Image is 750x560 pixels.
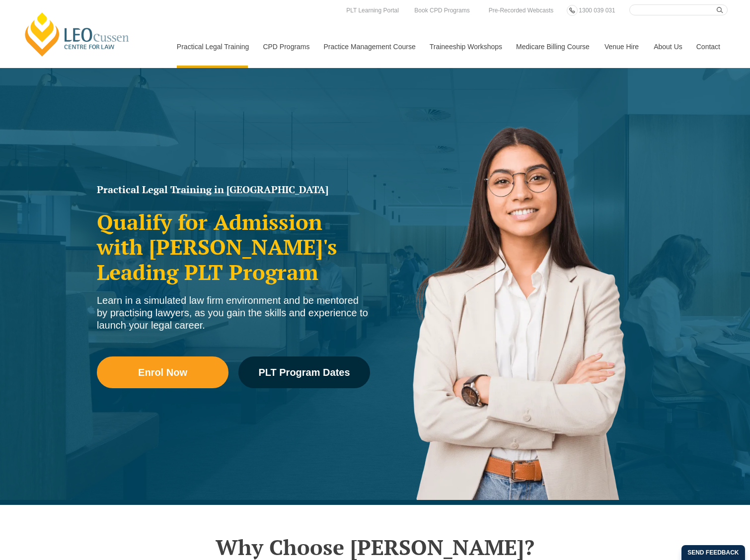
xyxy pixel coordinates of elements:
[97,210,370,284] h2: Qualify for Admission with [PERSON_NAME]'s Leading PLT Program
[255,25,316,68] a: CPD Programs
[689,25,728,68] a: Contact
[412,5,472,16] a: Book CPD Programs
[646,25,689,68] a: About Us
[579,7,615,14] span: 1300 039 031
[576,5,617,16] a: 1300 039 031
[97,185,370,195] h1: Practical Legal Training in [GEOGRAPHIC_DATA]
[138,367,187,377] span: Enrol Now
[92,535,658,560] h2: Why Choose [PERSON_NAME]?
[597,25,646,68] a: Venue Hire
[258,367,350,377] span: PLT Program Dates
[509,25,597,68] a: Medicare Billing Course
[97,294,370,332] div: Learn in a simulated law firm environment and be mentored by practising lawyers, as you gain the ...
[169,25,256,68] a: Practical Legal Training
[97,356,228,388] a: Enrol Now
[683,493,725,535] iframe: LiveChat chat widget
[486,5,556,16] a: Pre-Recorded Webcasts
[238,356,370,388] a: PLT Program Dates
[344,5,401,16] a: PLT Learning Portal
[22,11,132,58] a: [PERSON_NAME] Centre for Law
[316,25,422,68] a: Practice Management Course
[422,25,509,68] a: Traineeship Workshops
